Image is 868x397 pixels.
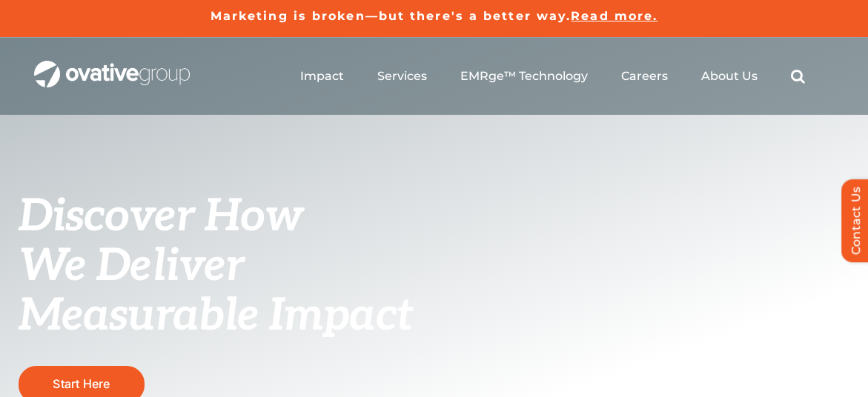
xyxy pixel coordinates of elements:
span: We Deliver Measurable Impact [19,240,413,343]
span: Discover How [19,190,303,244]
a: Careers [621,69,668,84]
a: Services [377,69,427,84]
span: Start Here [53,376,110,391]
a: Read more. [571,9,657,23]
a: About Us [701,69,758,84]
a: Impact [300,69,344,84]
a: Search [791,69,805,84]
a: OG_Full_horizontal_WHT [34,59,190,73]
nav: Menu [300,53,805,100]
a: Marketing is broken—but there's a better way. [211,9,572,23]
a: EMRge™ Technology [460,69,588,84]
